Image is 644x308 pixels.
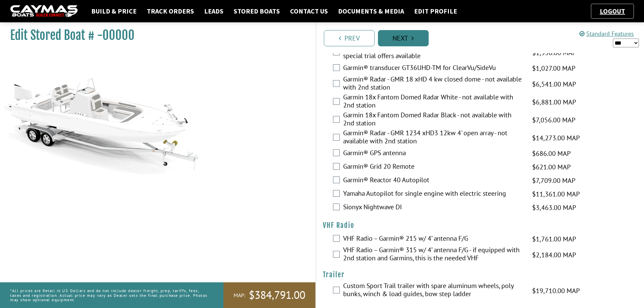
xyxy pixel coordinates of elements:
[324,30,375,46] a: Prev
[532,63,575,73] span: $1,027.00 MAP
[343,176,524,186] label: Garmin® Reactor 40 Autopilot
[343,162,524,172] label: Garmin® Grid 20 Remote
[343,93,524,111] label: Garmin 18x Fantom Domed Radar White - not available with 2nd station
[596,7,628,15] a: Logout
[532,189,580,199] span: $11,361.00 MAP
[10,5,78,18] img: caymas-dealer-connect-2ed40d3bc7270c1d8d7ffb4b79bf05adc795679939227970def78ec6f6c03838.gif
[343,64,524,73] label: Garmin® transducer GT36UHD-TM for ClearVu/SideVu
[287,7,331,16] a: Contact Us
[532,162,571,172] span: $621.00 MAP
[579,30,634,38] a: Standard Features
[323,221,638,230] h4: VHF Radio
[532,133,580,143] span: $14,273.00 MAP
[343,111,524,129] label: Garmin 18x Fantom Domed Radar Black - not available with 2nd station
[335,7,407,16] a: Documents & Media
[343,129,524,147] label: Garmin® Radar - GMR 1234 xHD3 12kw 4' open array - not available with 2nd station
[10,28,299,43] h1: Edit Stored Boat # -00000
[532,79,576,89] span: $6,541.00 MAP
[343,203,524,213] label: Sionyx Nightwave DI
[532,175,575,186] span: $7,709.00 MAP
[411,7,460,16] a: Edit Profile
[343,149,524,159] label: Garmin® GPS antenna
[532,286,580,296] span: $19,710.00 MAP
[343,189,524,199] label: Yamaha Autopilot for single engine with electric steering
[201,7,227,16] a: Leads
[343,282,524,300] label: Custom Sport Trail trailer with spare aluminum wheels, poly bunks, winch & load guides, bow step ...
[343,246,524,264] label: VHF Radio – Garmin® 315 w/ 4’ antenna F/G - if equipped with 2nd station and Garmins, this is the...
[234,292,245,299] span: MAP:
[10,285,208,305] p: *All prices are Retail in US Dollars and do not include dealer freight, prep, tariffs, fees, taxe...
[323,270,638,279] h4: Trailer
[249,288,305,302] span: $384,791.00
[532,234,576,244] span: $1,761.00 MAP
[88,7,140,16] a: Build & Price
[143,7,197,16] a: Track Orders
[378,30,429,46] a: Next
[532,115,575,125] span: $7,056.00 MAP
[230,7,283,16] a: Stored Boats
[343,234,524,244] label: VHF Radio – Garmin® 215 w/ 4’ antenna F/G
[532,250,576,260] span: $2,184.00 MAP
[532,97,576,107] span: $6,881.00 MAP
[532,148,571,159] span: $686.00 MAP
[223,282,315,308] a: MAP:$384,791.00
[343,75,524,93] label: Garmin® Radar - GMR 18 xHD 4 kw closed dome - not available with 2nd station
[532,203,576,213] span: $3,463.00 MAP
